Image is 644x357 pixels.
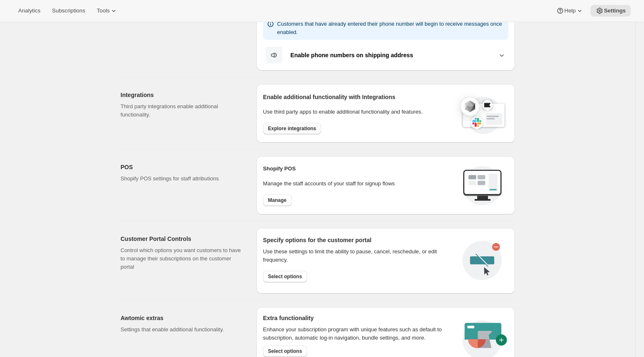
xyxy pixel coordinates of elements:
p: Control which options you want customers to have to manage their subscriptions on the customer po... [121,246,243,271]
button: Subscriptions [47,5,90,17]
button: Analytics [13,5,45,17]
p: Settings that enable additional functionality. [121,325,243,334]
h2: Customer Portal Controls [121,235,243,243]
span: Select options [268,348,302,355]
span: Help [564,7,576,14]
button: Explore integrations [263,123,321,134]
button: Help [551,5,589,17]
h2: Extra functionality [263,314,314,322]
div: Use these settings to limit the ability to pause, cancel, reschedule, or edit frequency. [263,248,456,264]
button: Enable phone numbers on shipping address [263,46,508,64]
button: Manage [263,194,292,206]
button: Settings [590,5,631,17]
button: Select options [263,271,307,282]
span: Analytics [18,7,40,14]
p: Manage the staff accounts of your staff for signup flows [263,180,456,188]
span: Settings [604,7,626,14]
h2: Awtomic extras [121,314,243,322]
span: Select options [268,273,302,280]
h2: POS [121,163,243,171]
span: Tools [97,7,110,14]
p: Third party integrations enable additional functionality. [121,102,243,119]
button: Tools [92,5,123,17]
b: Enable phone numbers on shipping address [290,52,413,58]
p: Shopify POS settings for staff attributions [121,175,243,183]
span: Manage [268,197,287,204]
h2: Shopify POS [263,165,456,173]
h2: Specify options for the customer portal [263,236,456,244]
p: Customers that have already entered their phone number will begin to receive messages once enabled. [277,20,505,36]
button: Select options [263,345,307,357]
h2: Integrations [121,91,243,99]
span: Explore integrations [268,125,316,132]
h2: Enable additional functionality with Integrations [263,93,452,101]
p: Use third party apps to enable additional functionality and features. [263,108,452,116]
span: Subscriptions [52,7,85,14]
p: Enhance your subscription program with unique features such as default to subscription, automatic... [263,325,453,342]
